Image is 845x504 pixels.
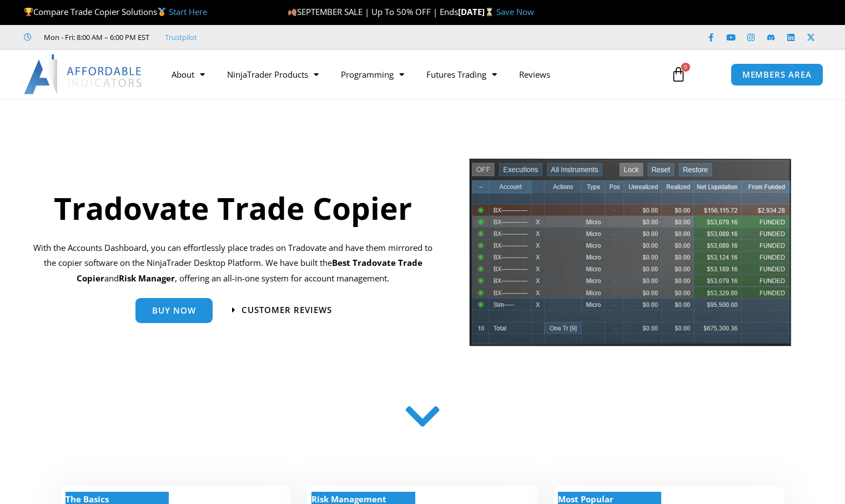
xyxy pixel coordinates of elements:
span: Buy Now [152,306,196,315]
a: Futures Trading [415,62,508,87]
a: Reviews [508,62,561,87]
span: SEPTEMBER SALE | Up To 50% OFF | Ends [287,6,457,17]
span: Compare Trade Copier Solutions [24,6,207,17]
nav: Menu [160,62,659,87]
p: With the Accounts Dashboard, you can effortlessly place trades on Tradovate and have them mirrore... [31,240,435,287]
a: 0 [654,58,703,90]
a: Trustpilot [165,31,197,44]
a: NinjaTrader Products [216,62,330,87]
a: Customer Reviews [232,306,332,314]
strong: [DATE] [458,6,496,17]
img: 🥇 [158,8,166,16]
a: Start Here [169,6,207,17]
span: Customer Reviews [242,306,332,314]
a: MEMBERS AREA [731,63,823,86]
strong: Risk Manager [119,273,175,284]
a: About [160,62,216,87]
a: Programming [330,62,415,87]
img: LogoAI | Affordable Indicators – NinjaTrader [24,54,143,94]
h1: Tradovate Trade Copier [31,187,435,229]
span: Mon - Fri: 8:00 AM – 6:00 PM EST [41,31,149,44]
a: Buy Now [135,298,213,323]
img: tradecopier | Affordable Indicators – NinjaTrader [468,157,792,355]
span: 0 [681,63,690,72]
img: ⌛ [485,8,494,16]
a: Save Now [496,6,534,17]
img: 🏆 [24,8,33,16]
img: 🍂 [288,8,296,16]
span: MEMBERS AREA [742,70,812,79]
